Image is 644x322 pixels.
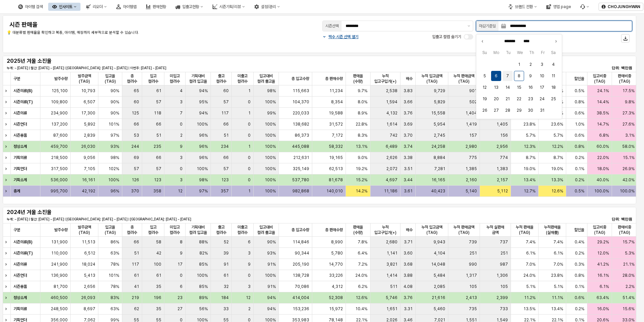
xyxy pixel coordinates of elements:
[81,144,95,149] span: 26,030
[156,99,161,105] span: 57
[256,73,276,84] span: 입고대비 컬러 출고율
[576,3,593,11] div: 버그 제보 및 기능 개선 요청
[13,155,27,160] strong: 기획의류
[48,3,80,11] div: 인사이트
[3,175,11,185] div: Expand row
[469,133,477,138] span: 157
[514,82,524,92] button: 2025-10-15
[223,155,229,160] span: 66
[199,110,208,116] span: 94%
[81,110,95,116] span: 17,300
[84,122,95,127] span: 5,892
[500,133,508,138] span: 156
[292,99,309,105] span: 104,370
[349,73,367,84] span: 판매율(수량)
[483,224,508,235] span: 누적 실판매 금액
[553,133,563,138] span: 5.7%
[480,71,490,81] button: 2025-10-05
[13,227,20,233] span: 구분
[358,88,367,93] span: 9.7%
[199,99,208,105] span: 95%
[496,122,508,127] span: 1,405
[358,99,367,105] span: 8.0%
[490,49,502,56] span: Mo
[248,99,251,105] span: 0
[491,82,501,92] button: 2025-10-13
[13,76,20,81] span: 구분
[597,144,609,149] span: 60.0%
[329,144,343,149] span: 58,332
[293,122,309,127] span: 138,682
[622,144,635,149] span: 58.0%
[525,105,536,115] button: 2025-10-30
[329,155,343,160] span: 19,165
[491,71,501,81] button: 2025-10-06
[432,34,461,39] span: 입출고 컬럼 숨기기
[325,23,339,29] div: 시즌선택
[451,224,477,235] span: 누적 판매금액(TAG)
[156,166,161,171] span: 57
[197,122,208,127] span: 100%
[480,82,490,92] button: 2025-10-12
[108,122,119,127] span: 101%
[503,105,513,115] button: 2025-10-28
[214,73,229,84] span: 출고 컬러수
[3,97,11,107] div: Expand row
[503,49,514,56] span: Tu
[3,248,11,259] div: Expand row
[291,227,309,233] span: 총 입고수량
[404,122,413,127] span: 3.69
[134,155,139,160] span: 69
[180,88,183,93] span: 4
[480,105,490,115] button: 2025-10-26
[503,82,513,92] button: 2025-10-14
[469,99,477,105] span: 502
[7,58,111,64] h5: 2025년 겨울 소진율
[3,141,11,152] div: Expand row
[292,144,309,149] span: 445,088
[526,155,536,160] span: 8.7%
[234,224,251,235] span: 미출고 컬러수
[84,155,95,160] span: 9,056
[3,85,11,96] div: Expand row
[404,155,413,160] span: 3.38
[466,122,477,127] span: 1,419
[131,144,139,149] span: 244
[537,94,547,104] button: 2025-10-24
[154,110,161,116] span: 118
[54,227,68,233] span: 발주수량
[14,3,47,11] div: 아이템 검색
[3,108,11,118] div: Expand row
[167,224,183,235] span: 미입고 컬러수
[110,133,119,138] span: 97%
[469,88,477,93] span: 901
[623,155,635,160] span: 15.1%
[3,119,11,130] div: Expand row
[3,130,11,141] div: Expand row
[356,144,367,149] span: 13.1%
[265,133,276,138] span: 100%
[358,133,367,138] span: 8.3%
[553,155,563,160] span: 8.7%
[515,4,533,9] div: 브랜드 전환
[553,4,571,9] div: 영업 page
[433,155,445,160] span: 8,884
[3,163,11,174] div: Expand row
[3,259,11,270] div: Expand row
[465,144,477,149] span: 2,980
[13,122,27,127] strong: 시즌언더
[293,155,309,160] span: 212,631
[84,99,95,105] span: 6,507
[13,111,27,115] strong: 시즌의류
[597,122,609,127] span: 14.7%
[622,122,635,127] span: 27.6%
[332,133,343,138] span: 7,172
[7,65,424,71] p: 누계: ~ [DATE] | 월간: [DATE] ~ [DATE] | [GEOGRAPHIC_DATA]: [DATE] ~ [DATE] | 이번주: [DATE] ~ [DATE]
[479,23,496,29] div: 마감기준일
[349,224,367,235] span: 판매율(수량)
[548,49,559,56] span: Sa
[265,122,276,127] span: 100%
[214,224,229,235] span: 출고 컬러수
[82,3,111,11] button: 리오더
[291,76,309,81] span: 총 입고수량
